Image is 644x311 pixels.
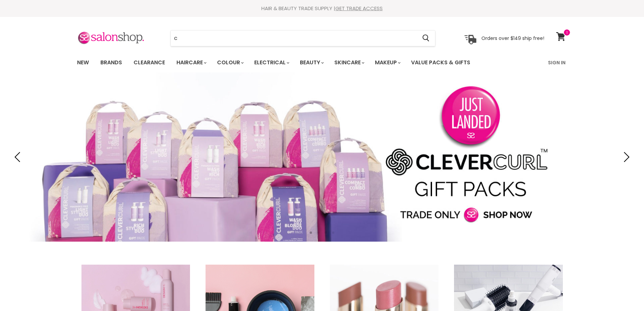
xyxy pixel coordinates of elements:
a: New [72,55,94,70]
button: Search [417,30,435,46]
a: Value Packs & Gifts [406,55,475,70]
div: HAIR & BEAUTY TRADE SUPPLY | [69,5,576,12]
a: Makeup [370,55,405,70]
a: GET TRADE ACCESS [335,5,383,12]
li: Page dot 4 [332,231,334,234]
button: Next [619,150,632,164]
nav: Main [69,53,576,72]
a: Beauty [295,55,328,70]
li: Page dot 2 [317,231,319,234]
a: Sign In [544,55,570,70]
a: Skincare [329,55,368,70]
a: Colour [212,55,248,70]
ul: Main menu [72,53,510,72]
form: Product [170,30,435,46]
a: Haircare [171,55,211,70]
a: Brands [95,55,127,70]
p: Orders over $149 ship free! [481,35,544,41]
button: Previous [12,150,25,164]
a: Clearance [128,55,170,70]
input: Search [171,30,417,46]
a: Electrical [249,55,293,70]
li: Page dot 3 [325,231,327,234]
li: Page dot 1 [310,231,312,234]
